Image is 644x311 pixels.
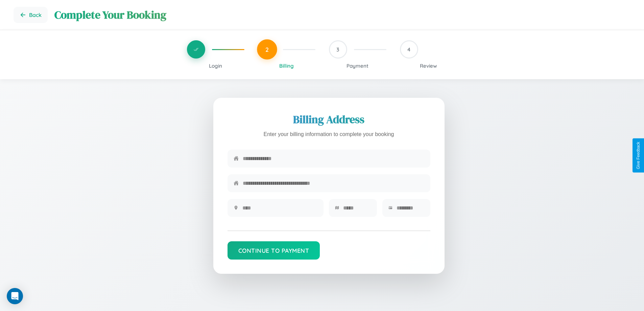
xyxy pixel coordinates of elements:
div: Give Feedback [636,142,641,169]
span: Login [209,63,222,69]
p: Enter your billing information to complete your booking [228,130,430,139]
span: Review [420,63,437,69]
span: 3 [336,46,339,53]
h1: Complete Your Booking [54,7,630,22]
h2: Billing Address [228,112,430,127]
span: 2 [265,46,269,53]
span: Payment [347,63,368,69]
span: Billing [279,63,294,69]
div: Open Intercom Messenger [7,288,23,304]
button: Continue to Payment [228,241,320,260]
button: Go back [14,7,48,23]
span: 4 [407,46,410,53]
